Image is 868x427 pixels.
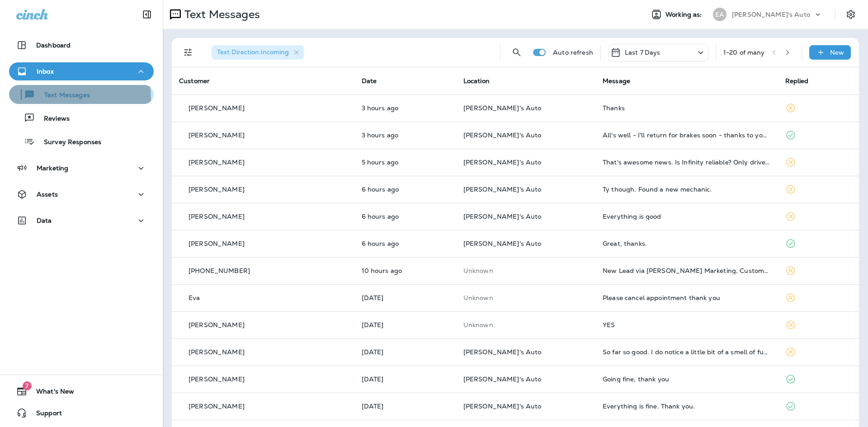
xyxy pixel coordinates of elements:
div: So far so good. I do notice a little bit of a smell of fuel and believe that the exhaust might be... [603,348,771,356]
p: Survey Responses [35,138,101,147]
p: Assets [37,191,58,198]
p: Auto refresh [553,49,593,56]
div: Going fine, thank you [603,375,771,383]
p: Aug 22, 2025 07:14 AM [362,267,449,274]
p: This customer does not have a last location and the phone number they messaged is not assigned to... [463,267,588,274]
button: Filters [179,43,197,61]
p: Aug 21, 2025 11:34 AM [362,321,449,328]
button: Inbox [9,62,154,80]
button: Text Messages [9,85,154,104]
button: Collapse Sidebar [134,5,160,23]
p: Aug 22, 2025 02:21 PM [362,131,449,139]
p: Aug 20, 2025 12:00 PM [362,348,449,356]
p: [PERSON_NAME] [189,104,245,112]
p: Eva [189,294,200,301]
div: Great, thanks. [603,240,771,247]
button: Settings [843,6,859,23]
p: Aug 22, 2025 11:23 AM [362,240,449,247]
div: Text Direction:Incoming [212,45,304,60]
button: Marketing [9,159,154,177]
button: Reviews [9,108,154,127]
p: This customer does not have a last location and the phone number they messaged is not assigned to... [463,294,588,301]
p: Data [37,217,52,224]
p: [PERSON_NAME] [189,348,245,356]
p: Text Messages [181,8,260,21]
p: Aug 20, 2025 11:21 AM [362,375,449,383]
p: Aug 22, 2025 11:23 AM [362,213,449,220]
p: Aug 22, 2025 11:24 AM [362,186,449,193]
p: Aug 22, 2025 12:18 PM [362,159,449,166]
p: Reviews [35,115,70,123]
p: Aug 22, 2025 02:22 PM [362,104,449,112]
div: Everything is fine. Thank you. [603,403,771,410]
p: [PERSON_NAME] [189,159,245,166]
p: [PERSON_NAME] [189,321,245,328]
p: [PERSON_NAME] [189,240,245,247]
span: [PERSON_NAME]'s Auto [463,104,542,112]
span: Working as: [665,11,704,19]
p: [PHONE_NUMBER] [189,267,250,274]
div: That's awesome news. Is Infinity reliable? Only drive max 20 miles . How best to sell Jag? I've k... [603,159,771,166]
p: Dashboard [36,42,71,49]
div: Everything is good [603,213,771,220]
button: 7What's New [9,382,154,400]
p: [PERSON_NAME] [189,131,245,139]
span: [PERSON_NAME]'s Auto [463,402,542,410]
p: [PERSON_NAME] [189,403,245,410]
span: [PERSON_NAME]'s Auto [463,185,542,193]
span: [PERSON_NAME]'s Auto [463,212,542,221]
p: This customer does not have a last location and the phone number they messaged is not assigned to... [463,321,588,328]
p: Aug 21, 2025 03:19 PM [362,294,449,301]
button: Search Messages [508,43,526,61]
span: Replied [785,77,809,85]
span: [PERSON_NAME]'s Auto [463,131,542,139]
button: Support [9,404,154,422]
span: Location [463,77,490,85]
button: Assets [9,185,154,203]
span: Support [27,409,62,420]
p: Inbox [37,68,54,75]
span: Text Direction : Incoming [217,48,289,56]
span: [PERSON_NAME]'s Auto [463,375,542,383]
p: [PERSON_NAME] [189,186,245,193]
div: All's well - I'll return for brakes soon - thanks to you and your excellent staff! [603,131,771,139]
p: Last 7 Days [625,49,660,56]
span: Message [603,77,630,85]
span: Date [362,77,377,85]
button: Survey Responses [9,132,154,151]
p: New [830,49,844,56]
span: [PERSON_NAME]'s Auto [463,158,542,166]
button: Data [9,211,154,230]
div: New Lead via Merrick Marketing, Customer Name: Jeanna N., Contact info: Masked phone number avail... [603,267,771,274]
div: Thanks [603,104,771,112]
div: 1 - 20 of many [723,49,765,56]
p: [PERSON_NAME] [189,375,245,383]
p: [PERSON_NAME]'s Auto [732,11,810,18]
div: Please cancel appointment thank you [603,294,771,301]
p: [PERSON_NAME] [189,213,245,220]
div: EA [713,8,726,21]
span: [PERSON_NAME]'s Auto [463,348,542,356]
div: YES [603,321,771,328]
span: What's New [27,388,74,399]
p: Aug 20, 2025 11:21 AM [362,403,449,410]
span: 7 [23,381,32,390]
p: Marketing [37,164,68,172]
button: Dashboard [9,36,154,54]
span: [PERSON_NAME]'s Auto [463,239,542,248]
div: Ty though. Found a new mechanic. [603,186,771,193]
p: Text Messages [35,91,90,100]
span: Customer [179,77,210,85]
